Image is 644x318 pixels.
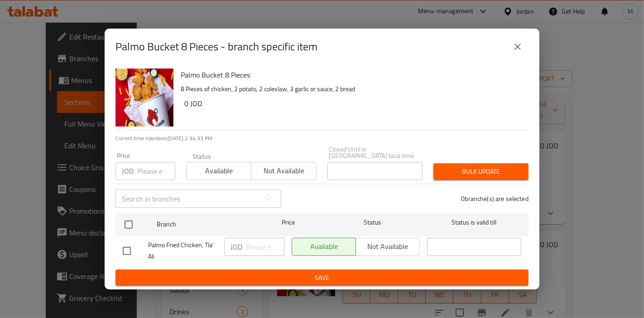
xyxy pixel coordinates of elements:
button: Not available [251,162,316,180]
span: Status [326,217,420,228]
span: Available [190,164,248,177]
h6: 0 JOD [184,97,521,110]
button: close [507,36,529,58]
span: Status is valid till [427,217,521,228]
p: JOD [231,241,242,252]
input: Please enter price [246,238,284,256]
span: Branch [157,219,251,230]
img: Palmo Bucket 8 Pieces [115,68,173,127]
span: Save [123,272,521,284]
span: Price [258,217,318,228]
h6: Palmo Bucket 8 Pieces [181,68,521,81]
span: Palmo Fried Chicken, Tla' Ali [148,240,217,262]
h2: Palmo Bucket 8 Pieces - branch specific item [115,39,317,54]
span: Bulk update [441,166,521,177]
p: Current time in Jordan is [DATE] 2:34:33 PM [115,134,529,142]
input: Please enter price [137,162,175,180]
input: Search in branches [115,190,260,208]
button: Available [186,162,251,180]
span: Not available [255,164,312,177]
p: 0 branche(s) are selected [461,194,529,203]
button: Bulk update [433,163,529,180]
button: Save [115,269,529,286]
p: JOD [122,166,134,176]
p: 8 Pieces of chicken, 2 potato, 2 coleslaw, 3 garlic or sauce, 2 bread [181,83,521,95]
